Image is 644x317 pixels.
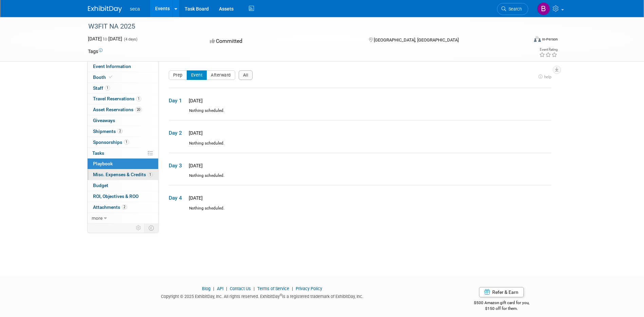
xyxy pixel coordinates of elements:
[169,194,186,202] span: Day 4
[122,204,127,210] span: 2
[187,98,203,103] span: [DATE]
[88,213,158,223] a: more
[208,35,358,47] div: Committed
[88,104,158,115] a: Asset Reservations20
[105,85,110,90] span: 1
[93,194,139,199] span: ROI, Objectives & ROO
[117,129,123,134] span: 2
[88,48,103,55] td: Tags
[93,129,123,134] span: Shipments
[133,223,145,232] td: Personalize Event Tab Strip
[169,162,186,169] span: Day 3
[537,2,550,15] img: Bob Surface
[206,70,235,80] button: Afterward
[447,296,556,311] div: $500 Amazon gift card for you,
[88,6,122,13] img: ExhibitDay
[187,130,203,136] span: [DATE]
[479,287,524,297] a: Refer & Earn
[374,37,459,43] span: [GEOGRAPHIC_DATA], [GEOGRAPHIC_DATA]
[257,286,289,291] a: Terms of Service
[88,158,158,169] a: Playbook
[488,35,558,46] div: Event Format
[169,173,551,185] div: Nothing scheduled.
[92,215,103,221] span: more
[88,202,158,213] a: Attachments2
[93,204,127,210] span: Attachments
[88,180,158,191] a: Budget
[136,96,141,101] span: 1
[187,70,207,80] button: Event
[88,115,158,126] a: Giveaways
[187,195,203,201] span: [DATE]
[169,129,186,137] span: Day 2
[169,140,551,152] div: Nothing scheduled.
[93,161,113,166] span: Playbook
[88,36,122,41] span: [DATE] [DATE]
[102,36,108,41] span: to
[88,137,158,148] a: Sponsorships1
[88,94,158,104] a: Travel Reservations1
[542,37,558,42] div: In-Person
[217,286,223,291] a: API
[202,286,210,291] a: Blog
[239,70,253,80] button: All
[497,3,528,15] a: Search
[92,150,104,156] span: Tasks
[123,37,137,41] span: (4 days)
[144,223,158,232] td: Toggle Event Tabs
[539,48,557,51] div: Event Rating
[187,163,203,168] span: [DATE]
[88,61,158,72] a: Event Information
[93,96,141,101] span: Travel Reservations
[88,292,437,300] div: Copyright © 2025 ExhibitDay, Inc. All rights reserved. ExhibitDay is a registered trademark of Ex...
[296,286,322,291] a: Privacy Policy
[93,107,142,112] span: Asset Reservations
[252,286,256,291] span: |
[86,20,518,33] div: W3FIT NA 2025
[93,64,131,69] span: Event Information
[447,306,556,312] div: $150 off for them.
[93,139,129,145] span: Sponsorships
[506,6,522,12] span: Search
[88,191,158,202] a: ROI, Objectives & ROO
[93,183,108,188] span: Budget
[224,286,229,291] span: |
[169,97,186,104] span: Day 1
[169,70,187,80] button: Prep
[169,205,551,217] div: Nothing scheduled.
[88,72,158,83] a: Booth
[148,172,153,177] span: 1
[544,74,551,79] span: help
[93,172,153,177] span: Misc. Expenses & Credits
[290,286,295,291] span: |
[280,293,282,297] sup: ®
[88,126,158,137] a: Shipments2
[135,107,142,112] span: 20
[230,286,251,291] a: Contact Us
[88,169,158,180] a: Misc. Expenses & Credits1
[534,36,541,42] img: Format-Inperson.png
[88,148,158,158] a: Tasks
[93,85,110,91] span: Staff
[124,139,129,145] span: 1
[211,286,216,291] span: |
[169,108,551,120] div: Nothing scheduled.
[93,74,114,80] span: Booth
[93,118,115,123] span: Giveaways
[88,83,158,94] a: Staff1
[130,6,140,12] span: seca
[109,75,112,79] i: Booth reservation complete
